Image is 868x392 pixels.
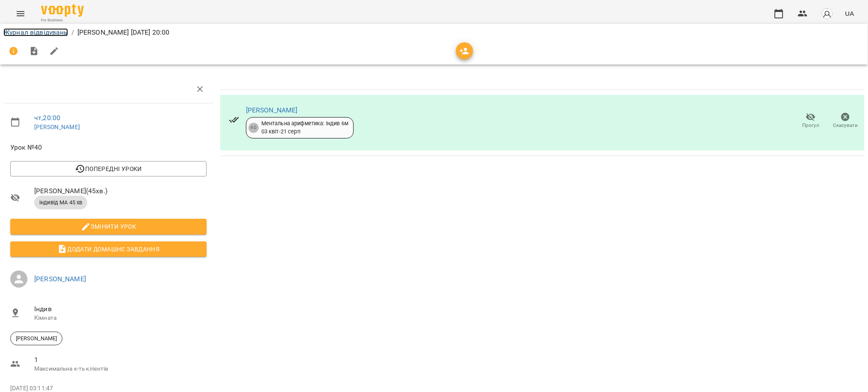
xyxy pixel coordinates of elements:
a: чт , 20:00 [34,114,60,122]
span: індивід МА 45 хв [34,199,87,206]
div: Ментальна арифметика: Індив 6м 03 квіт - 21 серп [261,120,348,136]
a: [PERSON_NAME] [246,106,298,114]
img: avatar_s.png [821,8,833,20]
div: 40 [249,123,259,133]
span: [PERSON_NAME] ( 45 хв. ) [34,186,207,196]
span: Урок №40 [10,142,207,153]
span: UA [845,9,854,18]
span: Змінити урок [17,221,200,232]
span: Прогул [803,122,820,129]
span: For Business [41,18,84,23]
button: Додати домашнє завдання [10,242,207,257]
button: Прогул [794,109,828,133]
p: Кімната [34,314,207,322]
p: Максимальна к-ть клієнтів [34,365,207,373]
span: 1 [34,355,207,365]
span: Попередні уроки [17,164,200,174]
span: Скасувати [833,122,858,129]
li: / [71,27,74,38]
span: Індив [34,304,207,314]
span: Додати домашнє завдання [17,244,200,254]
div: [PERSON_NAME] [10,332,62,345]
button: UA [842,6,858,21]
a: Журнал відвідувань [3,28,68,36]
p: [PERSON_NAME] [DATE] 20:00 [77,27,170,38]
button: Скасувати [828,109,863,133]
button: Menu [10,3,31,24]
button: Попередні уроки [10,161,207,177]
a: [PERSON_NAME] [34,275,86,283]
nav: breadcrumb [3,27,865,38]
span: [PERSON_NAME] [11,335,62,342]
a: [PERSON_NAME] [34,124,80,130]
img: Voopty Logo [41,4,84,17]
button: Змінити урок [10,219,207,234]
